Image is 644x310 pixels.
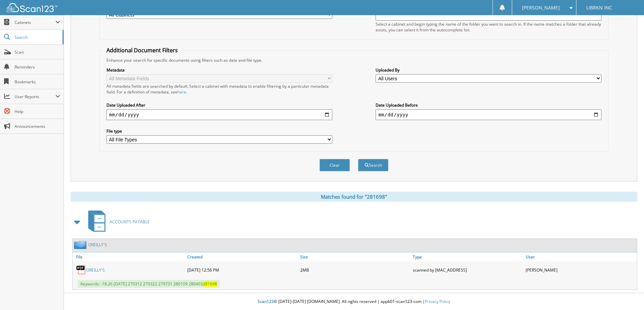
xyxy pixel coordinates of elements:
[586,6,612,10] span: LIBRKN INC
[106,83,332,95] div: All metadata fields are searched by default. Select a cabinet with metadata to enable filtering b...
[15,20,55,25] span: Cabinets
[106,102,332,108] label: Date Uploaded After
[376,109,601,120] input: end
[74,241,88,249] img: folder2.png
[376,21,601,33] div: Select a cabinet and begin typing the name of the folder you want to search in. If the name match...
[358,159,388,171] button: Search
[15,123,60,129] span: Announcements
[64,293,644,310] div: © [DATE]-[DATE] [DOMAIN_NAME]. All rights reserved | appb01-scan123-com |
[524,252,637,261] a: User
[15,94,55,100] span: User Reports
[78,280,220,288] span: Keywords: -18.26 [DATE] 279312 279322 279731 280109 280493
[411,252,524,261] a: Type
[177,89,186,95] a: here
[299,263,411,277] div: 2MB
[376,102,601,108] label: Date Uploaded Before
[258,299,274,304] span: Scan123
[376,67,601,73] label: Uploaded By
[524,263,637,277] div: [PERSON_NAME]
[15,34,59,40] span: Search
[319,159,350,171] button: Clear
[186,252,299,261] a: Created
[73,252,186,261] a: File
[299,252,411,261] a: Size
[106,128,332,134] label: File type
[15,109,60,114] span: Help
[106,67,332,73] label: Metadata
[86,267,105,273] a: OREILLY'S
[522,6,560,10] span: [PERSON_NAME]
[15,49,60,55] span: Scan
[106,109,332,120] input: start
[103,47,181,54] legend: Additional Document Filters
[84,208,150,235] a: ACCOUNTS PAYABLE
[15,64,60,70] span: Reminders
[15,79,60,85] span: Bookmarks
[103,57,605,63] div: Enhance your search for specific documents using filters such as date and file type.
[110,219,150,225] span: ACCOUNTS PAYABLE
[186,263,299,277] div: [DATE] 12:56 PM
[411,263,524,277] div: scanned by [MAC_ADDRESS]
[425,299,450,304] a: Privacy Policy
[7,3,57,12] img: scan123-logo-white.svg
[88,242,107,248] a: OREILLY'S
[71,192,637,202] div: Matches found for "281698"
[76,265,86,275] img: PDF.png
[203,281,217,287] span: 281698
